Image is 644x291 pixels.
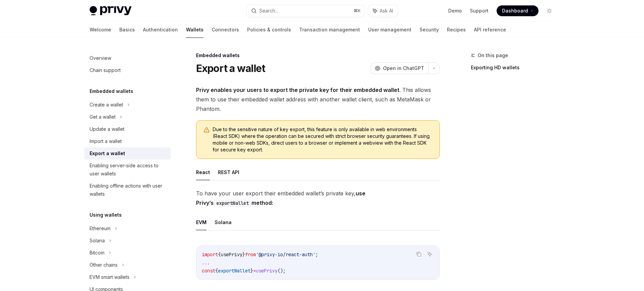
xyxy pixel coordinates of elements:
a: API reference [474,22,506,38]
div: EVM smart wallets [90,273,129,281]
button: Search...⌘K [246,5,365,17]
button: EVM [196,214,207,230]
div: Chain support [90,66,121,74]
a: Connectors [212,22,239,38]
span: const [202,268,215,274]
span: { [218,251,221,258]
span: '@privy-io/react-auth' [256,251,315,258]
a: Transaction management [299,22,360,38]
span: usePrivy [221,251,242,258]
div: Ethereum [90,224,111,233]
strong: Privy enables your users to export the private key for their embedded wallet [196,87,399,93]
div: Export a wallet [90,149,125,157]
button: REST API [218,164,239,180]
span: { [215,268,218,274]
span: ... [202,260,210,266]
a: Exporting HD wallets [471,62,560,73]
a: Security [420,22,439,38]
button: React [196,164,210,180]
a: Export a wallet [84,147,171,160]
code: exportWallet [214,199,252,207]
a: Enabling offline actions with user wallets [84,180,171,200]
div: Create a wallet [90,101,123,109]
button: Ask AI [368,5,398,17]
h5: Using wallets [90,211,122,219]
div: Get a wallet [90,113,116,121]
a: User management [368,22,411,38]
span: } [242,251,245,258]
span: On this page [478,51,508,59]
span: ⌘ K [354,8,361,14]
span: Due to the sensitive nature of key export, this feature is only available in web environments (Re... [213,126,433,153]
a: Overview [84,52,171,64]
div: Enabling server-side access to user wallets [90,162,167,178]
button: Ask AI [425,250,434,259]
div: Other chains [90,261,118,269]
svg: Warning [203,127,210,134]
span: Ask AI [380,7,393,14]
a: Update a wallet [84,123,171,135]
span: Dashboard [502,7,528,14]
div: Embedded wallets [196,52,440,59]
button: Copy the contents from the code block [414,250,423,259]
img: light logo [90,6,132,16]
span: To have your user export their embedded wallet’s private key, [196,189,440,208]
a: Demo [448,7,462,14]
span: ; [315,251,318,258]
span: exportWallet [218,268,251,274]
div: Overview [90,54,111,62]
a: Wallets [186,22,204,38]
a: Authentication [143,22,178,38]
a: Import a wallet [84,135,171,147]
div: Import a wallet [90,137,122,145]
span: (); [278,268,286,274]
button: Toggle dark mode [544,5,555,16]
div: Update a wallet [90,125,124,133]
a: Basics [119,22,135,38]
div: Bitcoin [90,249,104,257]
span: Open in ChatGPT [383,65,424,72]
span: } [251,268,253,274]
a: Recipes [447,22,466,38]
a: Support [470,7,488,14]
a: Chain support [84,64,171,76]
h1: Export a wallet [196,62,265,74]
span: from [245,251,256,258]
span: = [253,268,256,274]
a: Welcome [90,22,111,38]
button: Solana [215,214,232,230]
span: import [202,251,218,258]
div: Solana [90,237,105,245]
h5: Embedded wallets [90,87,133,95]
span: usePrivy [256,268,278,274]
span: . This allows them to use their embedded wallet address with another wallet client, such as MetaM... [196,85,440,114]
a: Enabling server-side access to user wallets [84,160,171,180]
button: Open in ChatGPT [371,63,428,74]
div: Enabling offline actions with user wallets [90,182,167,198]
div: Search... [259,7,278,15]
a: Policies & controls [247,22,291,38]
a: Dashboard [497,5,539,16]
